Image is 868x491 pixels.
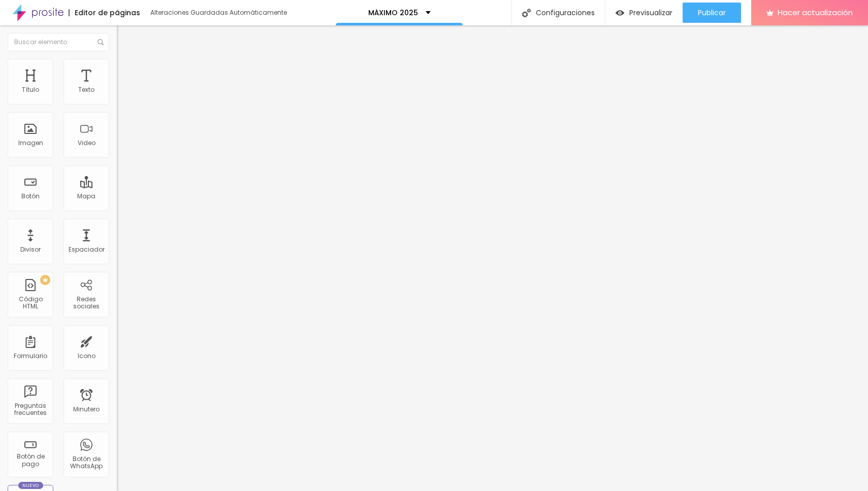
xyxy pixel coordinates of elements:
font: Código HTML [19,295,43,310]
font: Configuraciones [536,8,595,18]
font: Formulario [14,352,47,360]
font: Redes sociales [73,295,100,310]
iframe: Editor [117,25,868,491]
font: Icono [78,352,95,360]
font: Imagen [18,138,43,147]
font: Texto [78,85,94,94]
font: Hacer actualización [778,7,853,18]
font: MÁXIMO 2025 [368,8,418,18]
font: Video [78,138,95,147]
img: Icono [98,39,104,45]
font: Editor de páginas [75,8,140,18]
font: Previsualizar [629,8,672,18]
font: Mapa [77,192,95,200]
font: Preguntas frecuentes [14,401,47,417]
font: Botón de pago [17,452,45,468]
font: Minutero [73,405,100,413]
input: Buscar elemento [8,33,109,51]
font: Alteraciones Guardadas Automáticamente [150,8,287,17]
font: Espaciador [69,245,105,254]
img: view-1.svg [616,9,624,17]
font: Nuevo [22,482,39,488]
font: Divisor [20,245,41,254]
button: Publicar [683,3,741,23]
button: Previsualizar [605,3,683,23]
font: Título [22,85,39,94]
img: Icono [522,9,531,17]
font: Botón de WhatsApp [70,454,103,470]
font: Botón [21,192,40,200]
font: Publicar [698,8,726,18]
